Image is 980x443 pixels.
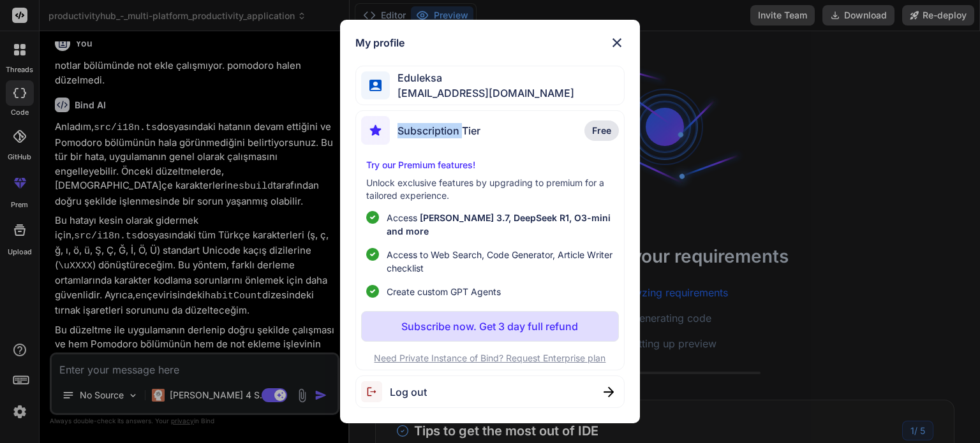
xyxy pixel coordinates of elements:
[355,35,405,50] h1: My profile
[361,311,618,342] button: Subscribe now. Get 3 day full refund
[609,35,625,50] img: close
[401,319,578,334] p: Subscribe now. Get 3 day full refund
[387,212,611,236] span: [PERSON_NAME] 3.7, DeepSeek R1, O3-mini and more
[604,387,614,397] img: close
[366,211,379,224] img: checklist
[366,248,379,261] img: checklist
[390,85,574,101] span: [EMAIL_ADDRESS][DOMAIN_NAME]
[390,384,427,400] span: Log out
[390,70,574,85] span: Eduleksa
[361,116,390,145] img: subscription
[397,123,480,138] span: Subscription Tier
[366,177,613,202] p: Unlock exclusive features by upgrading to premium for a tailored experience.
[387,285,501,298] span: Create custom GPT Agents
[366,159,613,171] p: Try our Premium features!
[361,352,618,365] p: Need Private Instance of Bind? Request Enterprise plan
[361,381,390,402] img: logout
[387,248,613,275] span: Access to Web Search, Code Generator, Article Writer checklist
[592,124,611,137] span: Free
[366,285,379,298] img: checklist
[369,80,382,92] img: profile
[387,211,613,238] p: Access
